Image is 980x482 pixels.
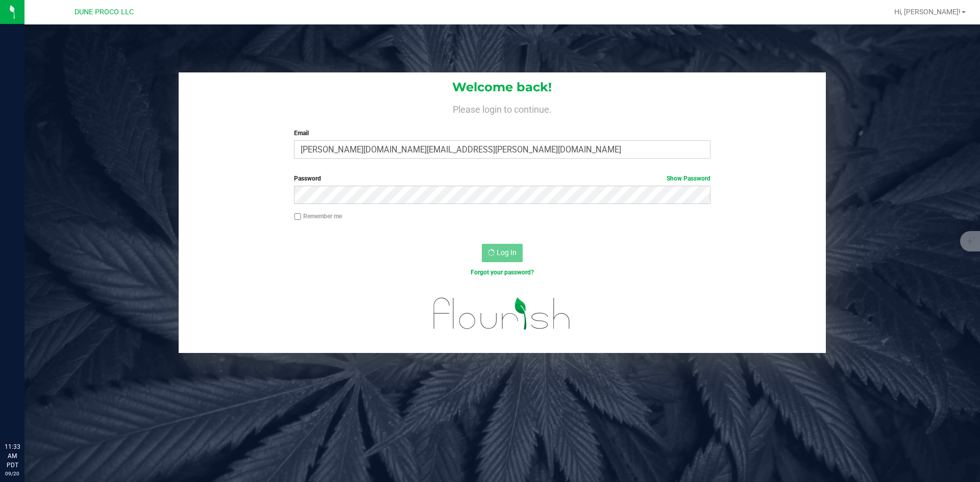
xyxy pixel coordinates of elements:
[497,248,517,257] span: Log In
[421,288,583,340] img: flourish_logo.svg
[75,8,134,16] span: DUNE PROCO LLC
[179,81,826,94] h1: Welcome back!
[5,442,20,470] p: 11:33 AM PDT
[894,8,961,16] span: Hi, [PERSON_NAME]!
[667,175,710,182] a: Show Password
[482,244,523,262] button: Log In
[294,175,321,182] span: Password
[179,102,826,114] h4: Please login to continue.
[471,269,534,276] a: Forgot your password?
[294,212,342,221] label: Remember me
[5,470,20,477] p: 09/20
[294,129,710,138] label: Email
[294,213,301,220] input: Remember me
